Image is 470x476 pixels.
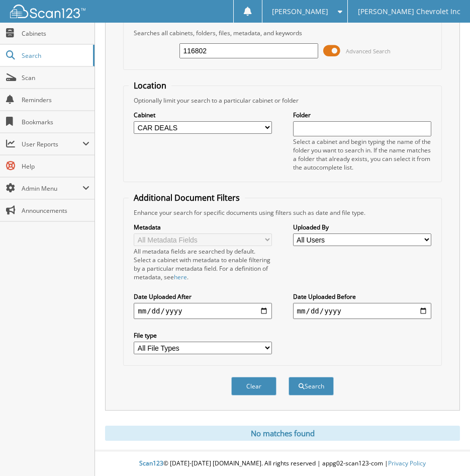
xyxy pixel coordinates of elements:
[129,80,171,91] legend: Location
[139,459,163,467] span: Scan123
[22,206,89,215] span: Announcements
[174,273,187,281] a: here
[22,29,89,38] span: Cabinets
[22,73,89,82] span: Scan
[293,137,431,172] div: Select a cabinet and begin typing the name of the folder you want to search in. If the name match...
[129,29,436,37] div: Searches all cabinets, folders, files, metadata, and keywords
[22,51,88,60] span: Search
[10,5,85,18] img: scan123-logo-white.svg
[129,96,436,105] div: Optionally limit your search to a particular cabinet or folder
[388,459,426,467] a: Privacy Policy
[272,9,328,15] span: [PERSON_NAME]
[95,451,470,476] div: © [DATE]-[DATE] [DOMAIN_NAME]. All rights reserved | appg02-scan123-com |
[289,377,334,395] button: Search
[134,223,272,231] label: Metadata
[22,140,82,148] span: User Reports
[22,118,89,126] span: Bookmarks
[293,223,431,231] label: Uploaded By
[134,247,272,281] div: All metadata fields are searched by default. Select a cabinet with metadata to enable filtering b...
[358,9,460,15] span: [PERSON_NAME] Chevrolet Inc
[293,111,431,119] label: Folder
[105,426,460,441] div: No matches found
[420,428,470,476] iframe: Chat Widget
[134,331,272,340] label: File type
[22,162,89,171] span: Help
[134,292,272,301] label: Date Uploaded After
[231,377,276,395] button: Clear
[134,111,272,119] label: Cabinet
[134,303,272,319] input: start
[22,184,82,193] span: Admin Menu
[129,192,245,203] legend: Additional Document Filters
[22,96,89,104] span: Reminders
[129,208,436,217] div: Enhance your search for specific documents using filters such as date and file type.
[293,303,431,319] input: end
[293,292,431,301] label: Date Uploaded Before
[346,47,391,55] span: Advanced Search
